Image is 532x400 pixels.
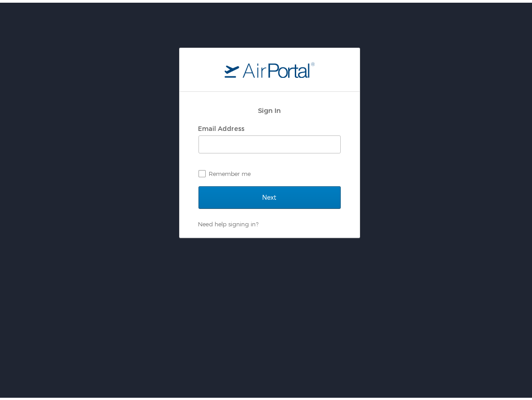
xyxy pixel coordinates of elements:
[198,164,341,178] label: Remember me
[198,218,259,225] a: Need help signing in?
[198,184,341,206] input: Next
[225,59,315,75] img: logo
[198,122,245,130] label: Email Address
[198,103,341,113] h2: Sign In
